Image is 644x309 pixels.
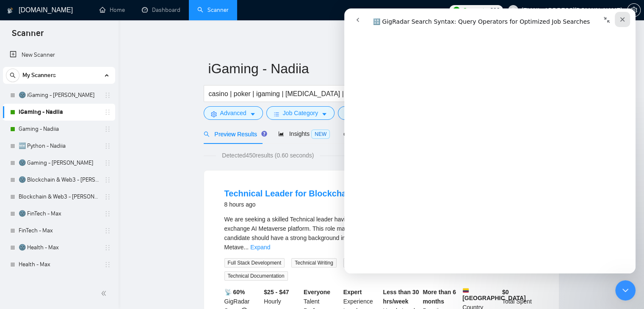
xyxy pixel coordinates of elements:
[224,215,539,252] div: We are seeking a skilled Technical leader having Blockchain Full-Stack Engineering experience for...
[220,108,246,118] span: Advanced
[266,106,334,120] button: barsJob Categorycaret-down
[216,151,320,160] span: Detected 450 results (0.60 seconds)
[208,58,542,79] input: Scanner name...
[250,244,270,251] a: Expand
[204,131,265,138] span: Preview Results
[343,131,349,137] span: notification
[100,6,125,14] a: homeHome
[274,111,279,117] span: bars
[104,109,111,116] span: holder
[104,244,111,251] span: holder
[344,8,636,273] iframe: Intercom live chat
[6,69,19,82] button: search
[19,239,99,256] a: 🌚 Health - Max
[490,6,499,15] span: 396
[264,289,289,295] b: $25 - $47
[19,205,99,222] a: 🌚 FinTech - Max
[224,289,245,295] b: 📡 60%
[291,258,336,268] span: Technical Writing
[383,289,419,305] b: Less than 30 hrs/week
[343,258,399,268] span: Electrical Engineering
[104,126,111,132] span: holder
[209,88,435,99] input: Search Freelance Jobs...
[462,287,526,301] b: [GEOGRAPHIC_DATA]
[19,273,99,290] a: RAG Apps - Max
[7,4,13,17] img: logo
[19,188,99,205] a: Blockchain & Web3 - [PERSON_NAME]
[10,47,108,63] a: New Scanner
[453,7,460,14] img: upwork-logo.png
[627,7,641,14] a: setting
[22,67,56,84] span: My Scanners
[19,154,99,171] a: 🌚 Gaming - [PERSON_NAME]
[142,6,180,14] a: dashboardDashboard
[5,27,50,45] span: Scanner
[423,289,456,305] b: More than 6 months
[463,6,488,15] span: Connects:
[224,271,288,281] span: Technical Documentation
[510,7,516,13] span: user
[311,130,330,139] span: NEW
[104,193,111,200] span: holder
[283,108,318,118] span: Job Category
[19,256,99,273] a: Health - Max
[104,210,111,217] span: holder
[19,138,99,154] a: 🆕 Python - Nadiia
[338,106,384,120] button: folderJobscaret-down
[204,106,263,120] button: settingAdvancedcaret-down
[19,87,99,104] a: 🌚 iGaming - [PERSON_NAME]
[104,92,111,99] span: holder
[502,289,509,295] b: $ 0
[224,258,285,268] span: Full Stack Development
[250,111,256,117] span: caret-down
[104,227,111,234] span: holder
[278,130,330,137] span: Insights
[6,72,19,78] span: search
[101,289,109,298] span: double-left
[627,7,640,14] span: setting
[104,160,111,166] span: holder
[19,222,99,239] a: FinTech - Max
[463,287,469,293] img: 🇨🇴
[224,199,448,210] div: 8 hours ago
[321,111,327,117] span: caret-down
[615,280,636,301] iframe: Intercom live chat
[343,131,370,138] span: Alerts
[19,171,99,188] a: 🌚 Blockchain & Web3 - [PERSON_NAME]
[343,289,362,295] b: Expert
[627,3,641,17] button: setting
[197,6,229,14] a: searchScanner
[19,121,99,138] a: Gaming - Nadiia
[204,131,210,137] span: search
[104,177,111,183] span: holder
[243,244,249,251] span: ...
[104,143,111,149] span: holder
[104,261,111,268] span: holder
[19,104,99,121] a: iGaming - Nadiia
[224,189,448,198] a: Technical Leader for Blockchain Full-Stack Engineering
[3,47,115,63] li: New Scanner
[260,130,268,138] div: Tooltip anchor
[278,131,284,137] span: area-chart
[304,289,330,295] b: Everyone
[211,111,217,117] span: setting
